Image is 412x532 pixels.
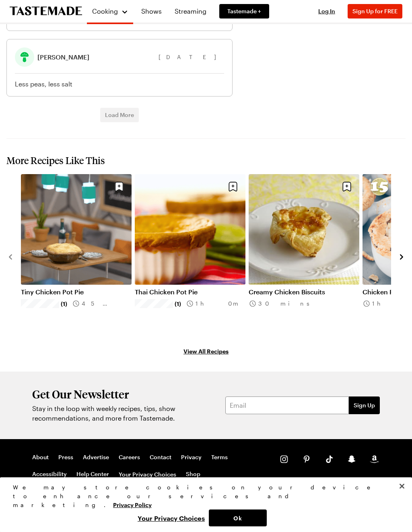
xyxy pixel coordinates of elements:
a: Privacy [181,454,202,461]
h2: More Recipes Like This [6,155,406,166]
button: Sign Up [349,396,380,414]
button: Your Privacy Choices [134,509,209,526]
a: View All Recipes [6,347,406,355]
span: Cooking [92,7,118,15]
a: Tastemade + [219,4,269,18]
button: Save recipe [339,179,354,194]
button: Save recipe [111,179,127,194]
div: 2 / 8 [135,174,249,339]
a: Thai Chicken Pot Pie [135,288,245,296]
button: Your Privacy Choices [119,470,176,479]
button: [DATE] [159,53,224,62]
button: Log In [311,7,343,15]
button: navigate to next item [398,251,406,261]
button: Cooking [92,3,128,19]
div: 1 / 8 [21,174,135,339]
a: Contact [150,454,171,461]
a: Accessibility [32,470,67,479]
p: Less peas, less salt [15,80,224,88]
span: [PERSON_NAME] [37,53,89,61]
nav: Footer [32,454,264,479]
span: [DATE] [159,53,224,60]
a: More information about your privacy, opens in a new tab [113,501,152,508]
span: Sign Up [354,401,375,409]
div: We may store cookies on your device to enhance our services and marketing. [13,483,392,509]
a: Advertise [83,454,109,461]
div: 3 / 8 [249,174,363,339]
p: Stay in the loop with weekly recipes, tips, show recommendations, and more from Tastemade. [32,404,220,423]
button: navigate to previous item [6,251,14,261]
button: Save recipe [225,179,241,194]
a: Help Center [76,470,109,479]
a: Creamy Chicken Biscuits [249,288,359,296]
span: Log In [318,8,335,14]
span: Sign Up for FREE [352,8,398,14]
input: Email [225,396,349,414]
a: Terms [211,454,228,461]
div: Privacy [13,483,392,526]
button: Ok [209,509,267,526]
button: Sign Up for FREE [348,4,402,18]
a: Careers [119,454,140,461]
a: Press [58,454,73,461]
button: Close [393,477,411,495]
a: Shop [186,470,200,479]
span: Tastemade + [227,7,261,15]
a: Tiny Chicken Pot Pie [21,288,132,296]
a: About [32,454,49,461]
a: To Tastemade Home Page [10,7,82,16]
h2: Get Our Newsletter [32,388,220,401]
img: Brennan R. avatar [15,47,34,67]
